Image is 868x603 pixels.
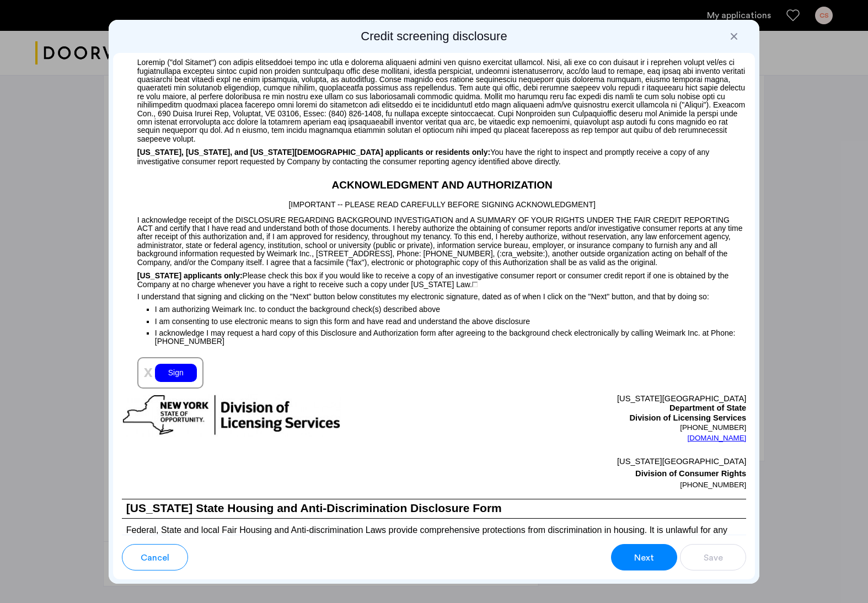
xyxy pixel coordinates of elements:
p: Division of Licensing Services [434,413,746,423]
p: I am consenting to use electronic means to sign this form and have read and understand the above ... [155,315,747,327]
span: Save [704,551,723,564]
a: [DOMAIN_NAME] [688,433,747,444]
p: [US_STATE][GEOGRAPHIC_DATA] [434,394,746,404]
span: Next [634,551,654,564]
p: Loremip ("dol Sitamet") con adipis elitseddoei tempo inc utla e dolorema aliquaeni admini ven qui... [122,53,747,143]
span: x [144,363,153,380]
p: Division of Consumer Rights [434,467,746,480]
button: button [122,544,188,570]
img: new-york-logo.png [122,394,341,437]
p: I acknowledge receipt of the DISCLOSURE REGARDING BACKGROUND INVESTIGATION and A SUMMARY OF YOUR ... [122,211,747,267]
button: button [611,544,677,570]
span: [US_STATE], [US_STATE], and [US_STATE][DEMOGRAPHIC_DATA] applicants or residents only: [137,148,490,157]
p: [PHONE_NUMBER] [434,423,746,432]
p: You have the right to inspect and promptly receive a copy of any investigative consumer report re... [122,143,747,166]
p: [IMPORTANT -- PLEASE READ CAREFULLY BEFORE SIGNING ACKNOWLEDGMENT] [122,193,747,211]
p: I understand that signing and clicking on the "Next" button below constitutes my electronic signa... [122,289,747,301]
p: Federal, State and local Fair Housing and Anti-discrimination Laws provide comprehensive protecti... [122,519,747,573]
p: [PHONE_NUMBER] [434,480,746,491]
img: 4LAxfPwtD6BVinC2vKR9tPz10Xbrctccj4YAocJUAAAAASUVORK5CYIIA [472,282,478,287]
h1: [US_STATE] State Housing and Anti-Discrimination Disclosure Form [122,499,747,518]
h2: Credit screening disclosure [113,29,756,44]
p: Department of State [434,403,746,413]
span: [US_STATE] applicants only: [137,271,243,280]
p: Please check this box if you would like to receive a copy of an investigative consumer report or ... [122,267,747,289]
p: I acknowledge I may request a hard copy of this Disclosure and Authorization form after agreeing ... [155,329,747,346]
div: Sign [155,364,197,382]
h2: ACKNOWLEDGMENT AND AUTHORIZATION [122,177,747,193]
p: [US_STATE][GEOGRAPHIC_DATA] [434,455,746,467]
p: I am authorizing Weimark Inc. to conduct the background check(s) described above [155,301,747,315]
button: button [680,544,746,570]
span: Cancel [141,551,169,564]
